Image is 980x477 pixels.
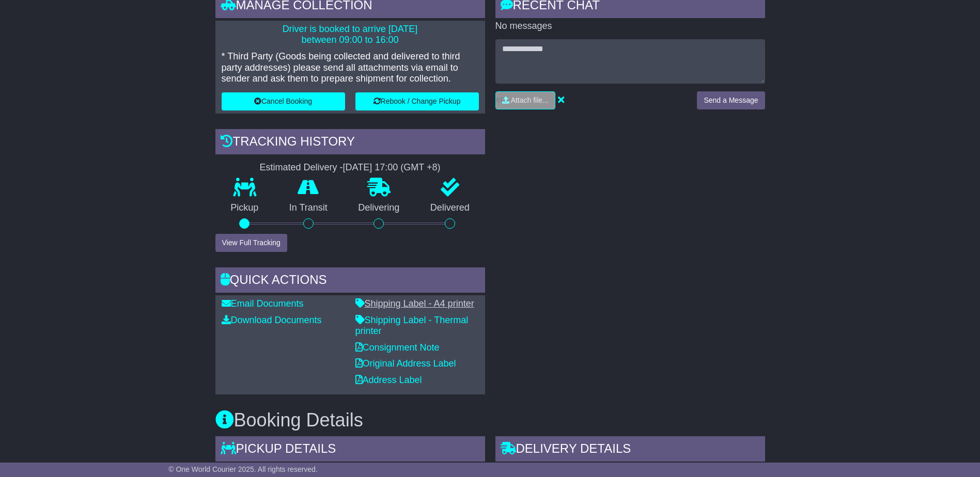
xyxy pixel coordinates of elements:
[415,202,485,214] p: Delivered
[343,162,441,173] div: [DATE] 17:00 (GMT +8)
[355,375,422,385] a: Address Label
[215,436,485,464] div: Pickup Details
[215,410,765,431] h3: Booking Details
[355,358,456,369] a: Original Address Label
[495,436,765,464] div: Delivery Details
[215,267,485,295] div: Quick Actions
[355,298,474,309] a: Shipping Label - A4 printer
[215,129,485,157] div: Tracking history
[215,162,485,173] div: Estimated Delivery -
[274,202,343,214] p: In Transit
[355,342,440,353] a: Consignment Note
[343,202,415,214] p: Delivering
[222,315,322,325] a: Download Documents
[222,92,345,110] button: Cancel Booking
[222,51,479,85] p: * Third Party (Goods being collected and delivered to third party addresses) please send all atta...
[215,234,287,252] button: View Full Tracking
[697,91,765,109] button: Send a Message
[215,202,274,214] p: Pickup
[355,315,469,337] a: Shipping Label - Thermal printer
[222,24,479,46] p: Driver is booked to arrive [DATE] between 09:00 to 16:00
[355,92,479,110] button: Rebook / Change Pickup
[168,465,318,473] span: © One World Courier 2025. All rights reserved.
[495,21,765,32] p: No messages
[222,298,304,309] a: Email Documents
